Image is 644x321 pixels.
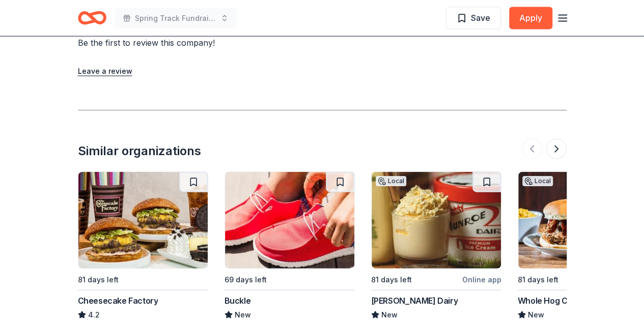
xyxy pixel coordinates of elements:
div: Be the first to review this company! [78,37,339,49]
button: Leave a review [78,65,132,77]
img: Image for Munroe Dairy [372,172,501,269]
span: Spring Track Fundraiser- Bowling Party [135,12,216,24]
div: Similar organizations [78,143,201,159]
img: Image for Cheesecake Factory [78,172,208,269]
div: [PERSON_NAME] Dairy [371,295,458,307]
span: New [381,309,398,321]
div: Online app [462,273,501,286]
div: 81 days left [518,274,558,286]
div: Local [376,176,406,186]
div: Cheesecake Factory [78,295,158,307]
img: Image for Buckle [225,172,354,269]
span: Save [471,11,490,24]
div: Local [522,176,553,186]
div: Buckle [225,295,251,307]
a: Home [78,6,106,30]
button: Apply [509,7,552,30]
button: Save [446,7,501,30]
span: 4.2 [88,309,100,321]
div: 69 days left [225,274,267,286]
span: New [235,309,251,321]
div: 81 days left [371,274,412,286]
span: New [528,309,544,321]
div: 81 days left [78,274,119,286]
div: Whole Hog Café [518,295,580,307]
button: Spring Track Fundraiser- Bowling Party [115,8,237,28]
